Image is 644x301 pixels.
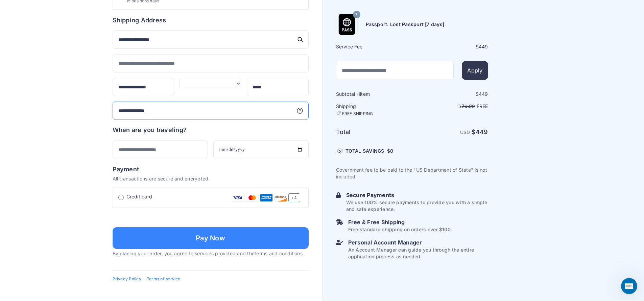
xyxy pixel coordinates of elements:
img: Mastercard [246,193,259,202]
img: Visa Card [232,193,244,202]
iframe: Intercom live chat [621,278,637,294]
p: All transactions are secure and encrypted. [113,175,309,182]
span: Credit card [126,193,152,200]
span: 449 [479,91,488,97]
span: 449 [479,44,488,49]
a: Terms of service [147,276,181,282]
span: USD [460,129,470,135]
button: Apply [462,61,488,80]
img: Amex [260,193,273,202]
p: An Account Manager can guide you through the entire application process as needed. [348,246,488,260]
h6: Total [336,127,411,137]
span: TOTAL SAVINGS [345,148,384,154]
span: Free [477,103,488,109]
h6: Shipping [336,103,411,116]
img: Product Name [336,14,357,35]
span: 1 [358,91,360,97]
h6: Passport: Lost Passport [7 days] [366,21,445,28]
a: Privacy Policy [113,276,141,282]
span: FREE SHIPPING [342,111,373,116]
h6: Service Fee [336,43,411,50]
span: 0 [390,148,393,154]
button: Pay Now [113,227,309,249]
h6: When are you traveling? [113,125,187,135]
h6: Subtotal · item [336,91,411,98]
span: 79.99 [461,103,475,109]
p: Government fee to be paid to the "US Department of State" is not included. [336,167,488,180]
h6: Secure Payments [346,191,488,199]
h6: Payment [113,165,309,174]
p: We use 100% secure payments to provide you with a simple and safe experience. [346,199,488,213]
a: terms and conditions [255,251,303,256]
span: +4 [288,193,300,202]
h6: Free & Free Shipping [348,218,452,226]
p: By placing your order, you agree to services provided and the . [113,250,309,257]
span: 449 [476,128,488,135]
div: $ [413,43,488,50]
div: $ [413,91,488,98]
span: 7 [355,10,357,19]
h6: Shipping Address [113,16,309,25]
strong: $ [472,128,488,135]
span: $ [387,148,393,154]
img: Discover [274,193,287,202]
p: $ [413,103,488,110]
svg: More information [296,107,303,114]
p: Free standard shipping on orders over $100. [348,226,452,233]
h6: Personal Account Manager [348,238,488,246]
